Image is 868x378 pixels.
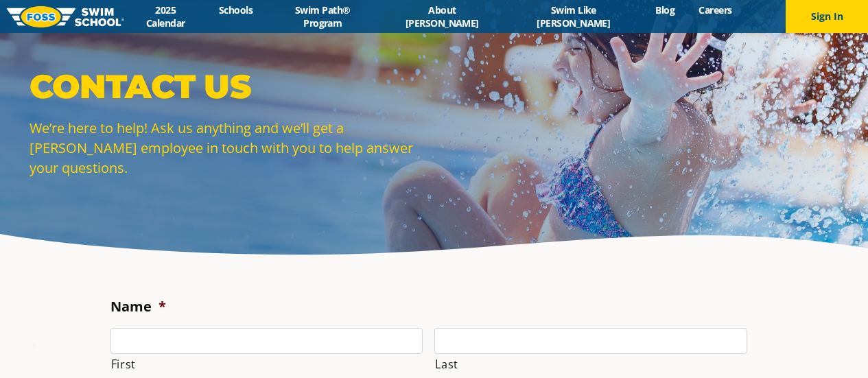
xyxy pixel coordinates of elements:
label: Name [110,298,166,316]
a: Blog [644,3,687,16]
input: Last name [434,328,747,354]
a: Swim Path® Program [265,3,381,29]
a: About [PERSON_NAME] [381,3,504,29]
label: Last [435,355,747,374]
a: Careers [687,3,744,16]
a: 2025 Calendar [124,3,207,29]
a: Swim Like [PERSON_NAME] [504,3,644,29]
label: First [111,355,423,374]
a: Schools [207,3,265,16]
div: TOP [27,333,43,355]
input: First name [110,328,423,354]
p: We’re here to help! Ask us anything and we’ll get a [PERSON_NAME] employee in touch with you to h... [30,118,427,178]
img: FOSS Swim School Logo [7,6,124,27]
p: Contact Us [30,66,427,107]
